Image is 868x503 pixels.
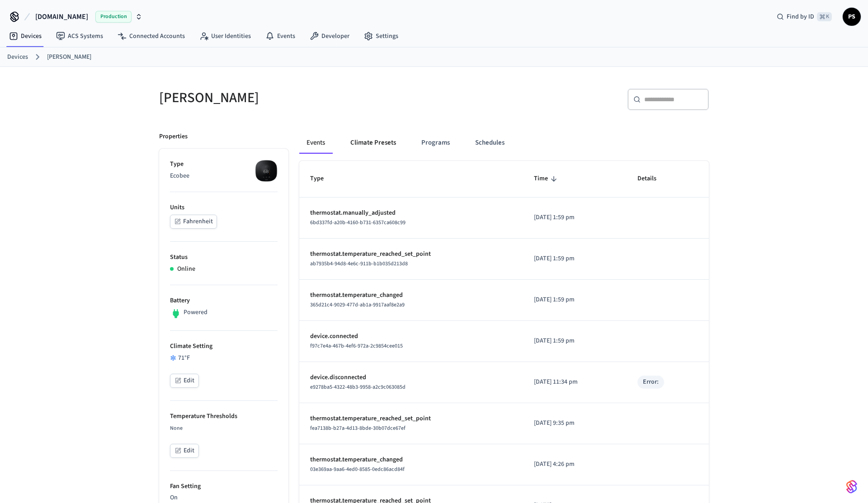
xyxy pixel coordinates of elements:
[7,52,28,62] a: Devices
[310,414,512,423] p: thermostat.temperature_reached_set_point
[534,254,615,263] p: [DATE] 1:59 pm
[170,412,278,421] p: Temperature Thresholds
[534,336,615,346] p: [DATE] 1:59 pm
[299,132,332,154] button: Events
[343,132,403,154] button: Climate Presets
[170,203,278,212] p: Units
[310,332,512,341] p: device.connected
[534,172,560,186] span: Time
[843,8,861,26] button: PS
[310,465,405,473] span: 03e369aa-9aa6-4ed0-8585-0edc86acd84f
[170,160,278,169] p: Type
[310,373,512,382] p: device.disconnected
[357,28,406,44] a: Settings
[310,342,403,350] span: f97c7e4a-467b-4ef6-972a-2c9854cee015
[846,479,857,494] img: SeamLogoGradient.69752ec5.svg
[170,215,217,229] button: Fahrenheit
[534,295,615,305] p: [DATE] 1:59 pm
[310,455,512,465] p: thermostat.temperature_changed
[47,52,91,62] a: [PERSON_NAME]
[787,12,814,21] span: Find by ID
[534,213,615,222] p: [DATE] 1:59 pm
[192,28,258,44] a: User Identities
[310,260,408,268] span: ab7935b4-94d8-4e6c-911b-b1b035d213d8
[170,482,278,491] p: Fan Setting
[468,132,512,154] button: Schedules
[534,460,615,469] p: [DATE] 4:26 pm
[255,160,278,182] img: ecobee_lite_3
[637,172,668,186] span: Details
[769,9,839,25] div: Find by ID⌘ K
[310,172,335,186] span: Type
[310,208,512,218] p: thermostat.manually_adjusted
[110,28,192,44] a: Connected Accounts
[170,342,278,351] p: Climate Setting
[170,374,199,388] button: Edit
[170,296,278,306] p: Battery
[184,308,208,317] p: Powered
[177,264,195,274] p: Online
[817,12,832,21] span: ⌘ K
[170,444,199,458] button: Edit
[159,89,429,107] h5: [PERSON_NAME]
[49,28,110,44] a: ACS Systems
[310,291,512,300] p: thermostat.temperature_changed
[258,28,302,44] a: Events
[414,132,457,154] button: Programs
[170,424,183,432] span: None
[35,11,88,22] span: [DOMAIN_NAME]
[170,171,278,181] p: Ecobee
[170,253,278,262] p: Status
[310,301,405,309] span: 365d21c4-9029-477d-ab1a-9917aaf8e2a9
[170,353,278,363] div: 71 °F
[95,11,132,23] span: Production
[844,9,860,25] span: PS
[170,493,278,503] p: On
[310,219,406,226] span: 6bd337fd-a20b-4160-b731-6357ca608c99
[302,28,357,44] a: Developer
[2,28,49,44] a: Devices
[643,377,659,387] div: Error:
[159,132,188,141] p: Properties
[534,418,615,428] p: [DATE] 9:35 pm
[310,424,406,432] span: fea7138b-b27a-4d13-8bde-30b07dce67ef
[534,377,615,387] p: [DATE] 11:34 pm
[310,249,512,259] p: thermostat.temperature_reached_set_point
[310,383,406,391] span: e9278ba5-4322-48b3-9958-a2c9c063085d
